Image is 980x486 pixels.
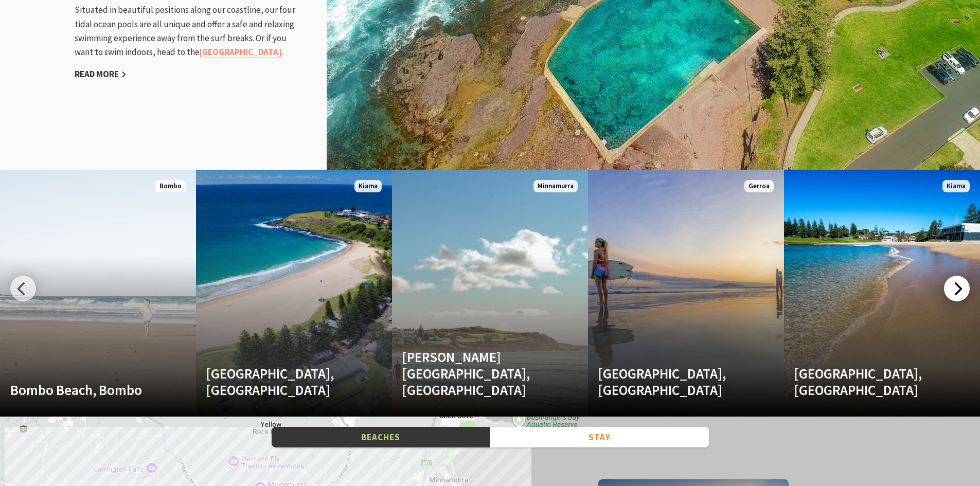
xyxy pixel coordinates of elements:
span: Gerroa [744,180,774,193]
h4: [GEOGRAPHIC_DATA], [GEOGRAPHIC_DATA] [206,365,352,399]
h4: [PERSON_NAME][GEOGRAPHIC_DATA], [GEOGRAPHIC_DATA] [402,349,548,399]
a: [GEOGRAPHIC_DATA] [200,46,281,58]
button: Stay [490,427,709,448]
h4: Bombo Beach, Bombo [10,382,156,398]
h4: [GEOGRAPHIC_DATA], [GEOGRAPHIC_DATA] [598,365,744,399]
h4: [GEOGRAPHIC_DATA], [GEOGRAPHIC_DATA] [794,365,940,399]
span: Minnamurra [533,180,578,193]
button: Beaches [272,427,490,448]
p: Situated in beautiful positions along our coastline, our four tidal ocean pools are all unique an... [75,3,301,59]
a: Read More [75,68,127,80]
a: [GEOGRAPHIC_DATA], [GEOGRAPHIC_DATA] Kiama [784,170,980,417]
a: [GEOGRAPHIC_DATA], [GEOGRAPHIC_DATA] Kiama [196,170,392,417]
a: [PERSON_NAME][GEOGRAPHIC_DATA], [GEOGRAPHIC_DATA] Minnamurra [392,170,588,417]
span: Kiama [942,180,970,193]
span: Kiama [354,180,382,193]
a: Another Image Used [GEOGRAPHIC_DATA], [GEOGRAPHIC_DATA] Gerroa [588,170,784,417]
span: Bombo [155,180,186,193]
